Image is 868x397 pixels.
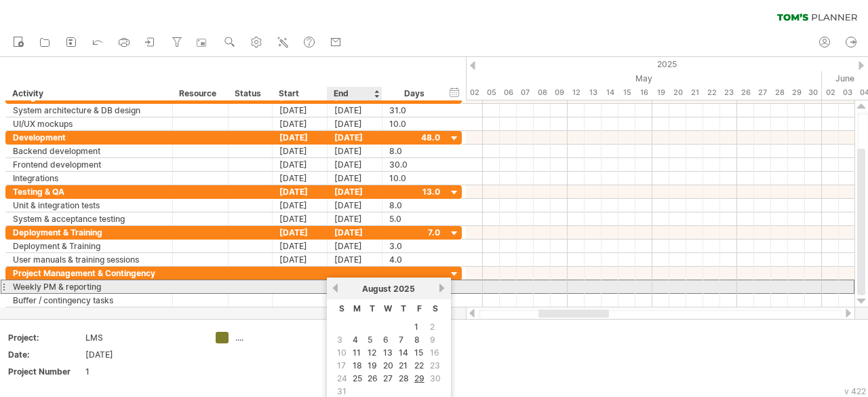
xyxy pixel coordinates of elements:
div: Friday, 23 May 2025 [720,86,737,100]
div: May 2025 [449,71,822,86]
a: 14 [397,346,410,359]
div: Project Number [8,366,83,377]
a: 18 [351,359,363,372]
a: 22 [413,359,425,372]
a: 19 [366,359,378,372]
td: this is a weekend day [428,321,443,333]
div: [DATE] [328,240,382,252]
div: [DATE] [328,226,382,239]
div: 10.0 [389,172,440,185]
div: Tuesday, 3 June 2025 [839,86,856,100]
div: Backend development [13,145,165,157]
div: 8.0 [389,145,440,157]
div: Friday, 9 May 2025 [551,86,568,100]
div: Friday, 16 May 2025 [635,86,652,100]
span: 2 [429,320,436,333]
div: [DATE] [273,185,328,198]
div: LMS [85,332,199,343]
div: Tuesday, 13 May 2025 [585,86,601,100]
td: this is a weekend day [428,373,443,384]
span: 10 [336,346,348,359]
a: 20 [382,359,395,372]
div: Friday, 30 May 2025 [805,86,822,100]
div: Monday, 12 May 2025 [568,86,585,100]
span: Thursday [401,303,406,314]
div: [DATE] [328,117,382,130]
div: User manuals & training sessions [13,253,165,266]
div: Buffer / contingency tasks [13,294,165,307]
div: [DATE] [328,185,382,198]
span: August [362,284,391,294]
span: 3 [336,333,344,346]
span: 17 [336,359,347,372]
div: Thursday, 8 May 2025 [534,86,551,100]
div: Testing & QA [13,185,165,198]
span: 2025 [393,284,415,294]
a: 1 [413,320,420,333]
td: this is a weekend day [335,347,349,358]
div: [DATE] [273,226,328,239]
div: Start [279,87,319,100]
div: [DATE] [273,240,328,252]
span: Tuesday [370,303,375,314]
div: Integrations [13,172,165,185]
div: Monday, 5 May 2025 [483,86,500,100]
div: UI/UX mockups [13,117,165,130]
div: Wednesday, 7 May 2025 [517,86,534,100]
div: Date: [8,349,83,360]
a: 7 [397,333,405,346]
div: [DATE] [328,104,382,117]
div: 30.0 [389,158,440,171]
div: Tuesday, 20 May 2025 [669,86,686,100]
a: 21 [397,359,409,372]
div: Days [382,87,446,100]
td: this is a weekend day [335,360,349,371]
div: [DATE] [273,104,328,117]
div: [DATE] [328,212,382,225]
div: 1 [85,366,199,377]
div: [DATE] [273,212,328,225]
div: [DATE] [85,349,199,360]
span: 30 [429,372,442,385]
div: Monday, 19 May 2025 [652,86,669,100]
div: Thursday, 22 May 2025 [703,86,720,100]
div: Project: [8,332,83,343]
div: [DATE] [273,172,328,185]
a: 28 [397,372,410,385]
div: [DATE] [273,131,328,144]
a: next [437,283,448,293]
div: Unit & integration tests [13,199,165,212]
div: Tuesday, 6 May 2025 [500,86,517,100]
a: 15 [413,346,425,359]
div: [DATE] [328,158,382,171]
span: 23 [429,359,441,372]
div: Frontend development [13,158,165,171]
a: 5 [366,333,374,346]
span: Wednesday [384,303,392,314]
div: [DATE] [273,253,328,266]
div: Monday, 2 June 2025 [822,86,839,100]
a: 12 [366,346,378,359]
a: 8 [413,333,421,346]
span: Sunday [339,303,344,314]
a: 4 [351,333,359,346]
div: 5.0 [389,212,440,225]
a: 11 [351,346,362,359]
div: 3.0 [389,240,440,252]
div: Thursday, 15 May 2025 [618,86,635,100]
div: .... [235,332,309,343]
div: [DATE] [328,199,382,212]
div: [DATE] [328,131,382,144]
div: Activity [12,87,165,100]
a: previous [330,283,340,293]
a: 29 [413,372,426,385]
td: this is a weekend day [428,360,443,371]
div: Friday, 2 May 2025 [466,86,483,100]
td: this is a weekend day [335,334,349,345]
a: 26 [366,372,379,385]
div: Wednesday, 28 May 2025 [771,86,788,100]
div: Thursday, 29 May 2025 [788,86,805,100]
div: [DATE] [273,199,328,212]
div: Project Management & Contingency [13,267,165,280]
a: 6 [382,333,390,346]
